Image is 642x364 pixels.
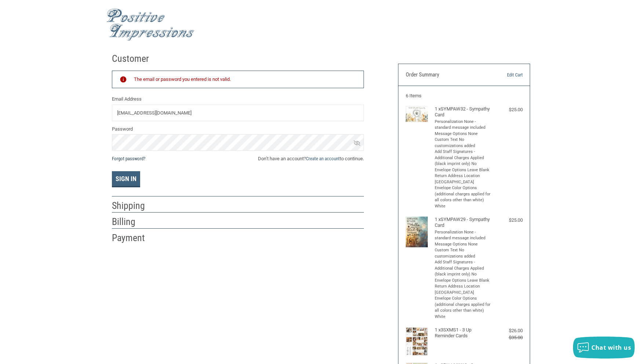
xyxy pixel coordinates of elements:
div: $26.00 [493,327,523,334]
div: The email or password you entered is not valid. [134,76,357,83]
h3: Order Summary [406,71,485,79]
li: Message Options None [435,131,492,137]
li: Envelope Options Leave Blank [435,278,492,284]
h2: Shipping [112,200,155,212]
label: Password [112,125,364,133]
li: Envelope Color Options (additional charges applied for all colors other than white) White [435,185,492,209]
h4: 1 x 3SXMS1 - 3 Up Reminder Cards [435,327,492,339]
li: Return Address Location [GEOGRAPHIC_DATA] [435,284,492,296]
img: Positive Impressions [106,8,194,41]
a: Forgot password? [112,156,145,161]
h2: Payment [112,232,155,244]
li: Custom Text No customizations added [435,247,492,259]
li: Custom Text No customizations added [435,137,492,149]
h4: 1 x SYMPAW32 - Sympathy Card [435,106,492,118]
h3: 6 Items [406,93,523,99]
li: Envelope Options Leave Blank [435,167,492,173]
span: Chat with us [591,344,631,352]
div: $25.00 [493,217,523,224]
h4: 1 x SYMPAW29 - Sympathy Card [435,217,492,229]
a: Create an account [306,156,340,161]
label: Email Address [112,95,364,103]
div: $25.00 [493,106,523,113]
li: Personalization None - standard message included [435,119,492,131]
li: Envelope Color Options (additional charges applied for all colors other than white) White [435,296,492,320]
a: Edit Cart [485,71,522,79]
h2: Billing [112,216,155,228]
li: Add Staff Signatures - Additional Charges Applied (black imprint only) No [435,259,492,278]
li: Add Staff Signatures - Additional Charges Applied (black imprint only) No [435,149,492,167]
li: Personalization None - standard message included [435,229,492,241]
div: $35.00 [493,334,523,341]
li: Return Address Location [GEOGRAPHIC_DATA] [435,173,492,185]
button: Chat with us [573,337,635,359]
span: Don’t have an account? to continue. [258,155,364,162]
h2: Customer [112,53,155,65]
button: Sign In [112,171,140,187]
li: Message Options None [435,241,492,248]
